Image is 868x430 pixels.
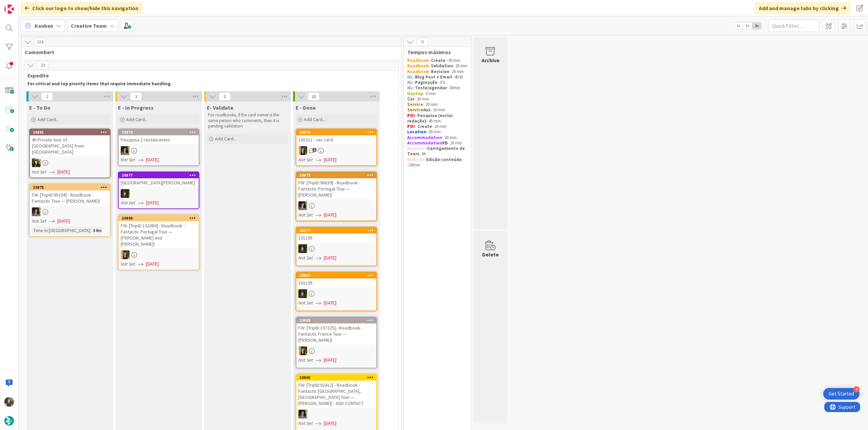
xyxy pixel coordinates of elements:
[30,207,110,216] div: MS
[407,58,428,63] strong: Roadbook
[428,63,453,69] strong: - Validation
[755,2,850,14] div: Add and manage tabs by clicking
[298,244,307,253] img: MC
[407,135,468,140] p: - 30 min
[296,129,377,166] a: 20876105311 - ver cardSPNot Set[DATE]
[121,189,130,198] img: MC
[27,81,172,87] strong: For critical and top priority items that require immediate handling.
[324,254,336,262] span: [DATE]
[14,1,31,9] span: Support
[25,49,393,55] span: Camembert
[119,172,199,178] div: 20877
[296,289,376,298] div: MC
[296,233,376,242] div: 101195
[146,199,159,206] span: [DATE]
[407,123,415,129] strong: POI
[407,107,423,113] strong: Service
[119,146,199,155] div: MS
[298,346,307,355] img: SP
[407,113,468,124] p: - 45 min
[407,124,468,129] p: - 20 min
[407,146,468,157] p: - - 6h
[304,116,325,122] span: Add Card...
[296,146,376,155] div: SP
[296,227,377,266] a: 20872101195MCNot Set[DATE]
[412,85,447,91] strong: - Teste/agendar
[299,273,376,278] div: 20857
[298,410,307,418] img: MS
[299,318,376,323] div: 20869
[119,172,199,187] div: 20877[GEOGRAPHIC_DATA][PERSON_NAME]
[29,129,111,178] a: 208814h Private tour of [GEOGRAPHIC_DATA] from [GEOGRAPHIC_DATA]BCNot Set[DATE]
[298,357,313,363] i: Not Set
[119,129,199,135] div: 20878
[752,22,761,29] span: 3x
[37,61,48,69] span: 23
[299,228,376,233] div: 20872
[324,357,336,364] span: [DATE]
[407,80,468,85] p: - 3 h
[146,261,159,268] span: [DATE]
[412,80,437,85] strong: - Paginação
[407,96,468,102] p: - 20 min
[407,107,468,113] p: - 10 min
[296,172,376,178] div: 20873
[298,420,313,426] i: Not Set
[407,157,468,168] p: - 20min
[118,172,199,209] a: 20877[GEOGRAPHIC_DATA][PERSON_NAME]MCNot Set[DATE]
[119,178,199,187] div: [GEOGRAPHIC_DATA][PERSON_NAME]
[407,69,428,74] strong: Roadbook
[324,211,336,219] span: [DATE]
[298,157,313,163] i: Not Set
[33,185,110,190] div: 20875
[407,113,454,124] strong: - Pesquisa (exclui redação)
[407,102,468,107] p: - 20 min
[407,96,414,102] strong: Car
[121,261,135,267] i: Not Set
[407,85,468,91] p: - 30min
[853,386,860,392] div: 4
[312,148,317,152] span: 1
[407,129,426,135] strong: Location
[298,255,313,261] i: Not Set
[734,22,743,29] span: 1x
[308,92,319,100] span: 18
[215,136,237,142] span: Add Card...
[121,200,135,206] i: Not Set
[299,130,376,135] div: 20876
[296,381,376,408] div: FW: [TripID:92412] - Roadbook - Fantastic [GEOGRAPHIC_DATA], [GEOGRAPHIC_DATA] Tour — [PERSON_NAM...
[219,92,231,100] span: 0
[119,135,199,144] div: Pesquisa 2 restaurantes
[296,375,376,408] div: 20865FW: [TripID:92412] - Roadbook - Fantastic [GEOGRAPHIC_DATA], [GEOGRAPHIC_DATA] Tour — [PERSO...
[130,92,142,100] span: 3
[21,2,142,14] div: Click our logo to show/hide this navigation
[4,4,14,14] img: Visit kanbanzone.com
[423,107,431,113] strong: Aux
[407,74,412,80] strong: NL
[57,218,70,225] span: [DATE]
[298,289,307,298] img: MC
[407,140,442,146] strong: Accommodation
[407,91,423,96] strong: Daytrip
[4,397,14,407] img: IG
[207,104,233,111] span: E- Validate
[296,317,376,323] div: 20869
[32,218,46,224] i: Not Set
[57,168,70,176] span: [DATE]
[296,172,376,199] div: 20873FW: [TripID:96639] - Roadbook - Fantastic Portugal Tour — [PERSON_NAME]!
[34,38,46,46] span: 114
[407,145,425,151] strong: Website
[121,146,130,155] img: MS
[407,85,412,91] strong: NL
[482,250,499,258] div: Delete
[32,169,46,175] i: Not Set
[428,69,449,74] strong: - Revision
[298,146,307,155] img: SP
[32,207,41,216] img: MS
[119,129,199,144] div: 20878Pesquisa 2 restaurantes
[324,420,336,427] span: [DATE]
[29,104,51,111] span: E - To Do
[407,69,468,74] p: - 25 min
[122,130,199,135] div: 20878
[296,244,376,253] div: MC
